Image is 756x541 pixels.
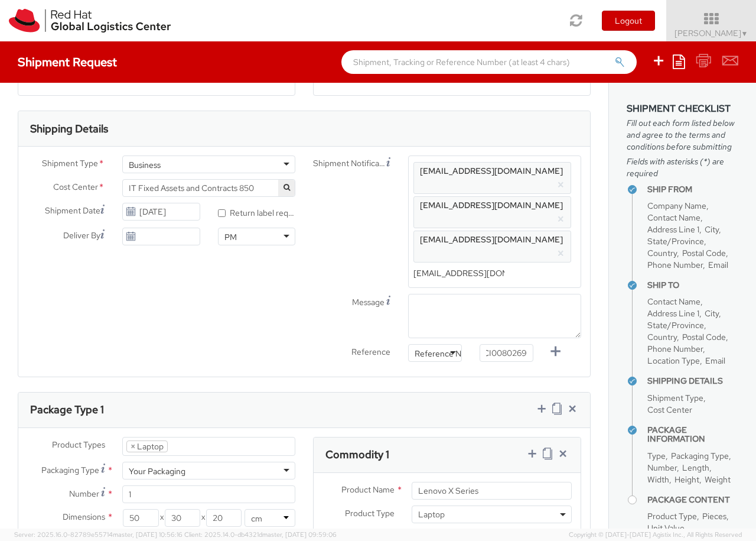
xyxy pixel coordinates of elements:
span: master, [DATE] 09:59:06 [262,530,337,539]
span: Client: 2025.14.0-db4321d [184,530,337,539]
span: Address Line 1 [647,308,699,319]
h3: Package Type 1 [30,404,104,416]
span: Company Name [647,200,706,211]
span: Deliver By [63,229,100,242]
span: Shipment Notification [313,157,386,170]
input: Height [206,509,242,527]
span: Shipment Type [647,393,703,403]
span: Product Type [647,511,697,521]
span: Country [647,248,677,258]
span: State/Province [647,320,704,331]
h4: Shipment Request [18,56,117,69]
span: Pieces [702,511,726,521]
span: Server: 2025.16.0-82789e55714 [14,530,183,539]
span: State/Province [647,236,704,247]
div: Your Packaging [129,465,185,477]
h4: Package Content [647,495,738,504]
h4: Ship From [647,185,738,194]
span: Weight [705,474,731,485]
span: Fields with asterisks (*) are required [627,156,738,179]
span: Laptop [412,506,572,523]
span: Phone Number [647,344,703,354]
span: IT Fixed Assets and Contracts 850 [122,179,295,197]
span: [EMAIL_ADDRESS][DOMAIN_NAME] [420,200,563,210]
button: Logout [602,11,655,31]
span: Width [647,474,669,485]
span: Height [674,474,699,485]
h3: Shipping Details [30,123,108,135]
span: Unit Value [647,523,685,533]
span: Address Line 1 [647,224,699,235]
span: Type [647,451,666,461]
span: Reference [351,346,390,357]
span: City [705,308,719,319]
span: X [200,509,206,527]
div: Reference Number [415,348,485,359]
input: Length [123,509,158,527]
span: Number [69,488,99,499]
span: Contact Name [647,212,700,223]
span: Email [705,355,725,366]
button: × [557,247,565,261]
span: [EMAIL_ADDRESS][DOMAIN_NAME] [420,234,563,245]
span: [EMAIL_ADDRESS][DOMAIN_NAME] [420,166,563,176]
span: Shipment Type [42,157,98,171]
span: Cost Center [53,181,98,195]
span: Product Name [341,484,395,495]
span: Dimensions [63,511,105,522]
span: Fill out each form listed below and agree to the terms and conditions before submitting [627,117,738,153]
span: IT Fixed Assets and Contracts 850 [129,183,289,193]
span: ▼ [741,29,748,38]
div: PM [224,231,237,243]
h4: Shipping Details [647,377,738,385]
span: X [159,509,165,527]
h3: Commodity 1 [325,449,389,461]
span: Packaging Type [671,451,729,461]
span: City [705,224,719,235]
span: Product Type [345,508,395,519]
button: × [557,178,565,192]
span: Phone Number [647,260,703,270]
label: Return label required [218,205,295,219]
span: Postal Code [682,248,726,258]
h3: Shipment Checklist [627,103,738,114]
input: Return label required [218,209,226,217]
span: × [131,441,135,452]
li: Laptop [126,440,168,452]
span: [PERSON_NAME] [674,28,748,38]
span: Copyright © [DATE]-[DATE] Agistix Inc., All Rights Reserved [569,530,742,540]
h4: Package Information [647,426,738,444]
span: Cost Center [647,404,692,415]
span: Length [682,462,709,473]
span: master, [DATE] 10:56:16 [113,530,183,539]
span: Email [708,260,728,270]
span: Product Types [52,439,105,450]
span: Contact Name [647,296,700,307]
span: Shipment Date [45,205,100,217]
span: Postal Code [682,332,726,342]
span: Location Type [647,355,700,366]
h4: Ship To [647,281,738,290]
span: Message [352,297,384,307]
span: Laptop [418,509,565,520]
span: Packaging Type [41,465,99,475]
span: Number [647,462,677,473]
span: Country [647,332,677,342]
input: Width [165,509,200,527]
div: Business [129,159,161,171]
input: Shipment, Tracking or Reference Number (at least 4 chars) [341,50,637,74]
button: × [557,212,565,226]
img: rh-logistics-00dfa346123c4ec078e1.svg [9,9,171,33]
